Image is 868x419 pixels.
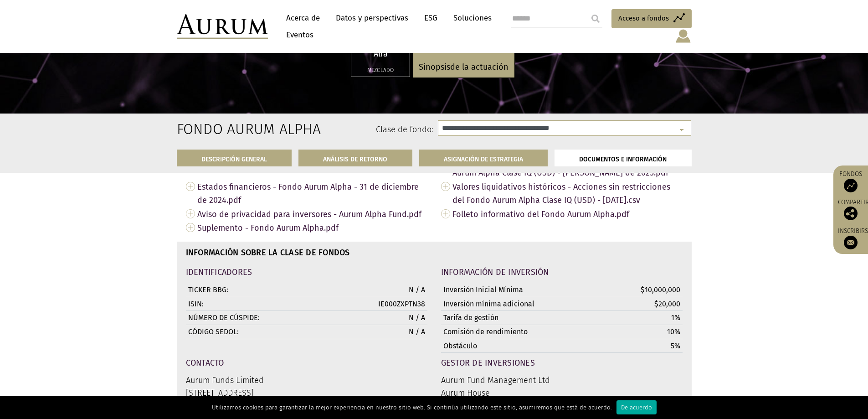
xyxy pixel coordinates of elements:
font: $10,000,000 [641,285,680,294]
a: Acerca de [282,10,324,26]
font: Valores liquidativos históricos - Acciones sin restricciones del Fondo Aurum Alpha Clase IQ (USD)... [452,182,670,205]
font: Acerca de [286,13,320,23]
img: account-icon.svg [675,28,692,44]
font: Obstáculo [443,341,477,350]
font: Soluciones [453,13,492,23]
font: Alfa [374,49,388,59]
font: Fondo Aurum Alpha [177,120,321,138]
a: Eventos [282,26,313,43]
font: NÚMERO DE CÚSPIDE: [188,313,260,322]
a: Soluciones [449,10,496,26]
img: Acceso a fondos [844,179,858,192]
font: N / A [409,313,425,322]
font: ASIGNACIÓN DE ESTRATEGIA [444,155,523,163]
font: Aviso de privacidad para inversores - Aurum Alpha Fund.pdf [197,209,421,219]
font: [STREET_ADDRESS] [186,388,254,398]
font: CÓDIGO SEDOL: [188,327,239,336]
font: ESG [424,13,437,23]
font: IE000ZXPTN38 [378,300,425,308]
font: 1% [671,313,680,322]
font: Mezclado [367,67,394,73]
font: Estados financieros - Fondo Aurum Alpha - 31 de diciembre de 2024.pdf [197,182,419,205]
input: Submit [586,10,605,28]
img: Suscríbete a nuestro boletín [844,236,858,249]
font: Sinopsis [419,62,450,72]
font: Folleto informativo del Fondo Aurum Alpha.pdf [452,209,629,219]
font: Aurum House [441,388,490,398]
font: 10% [667,327,680,336]
font: Tarifa de gestión [443,313,498,322]
img: Comparte esta publicación [844,207,858,220]
font: N / A [409,327,425,336]
font: DESCRIPCIÓN GENERAL [201,155,267,163]
font: Eventos [286,30,313,40]
font: Acceso a fondos [618,14,669,22]
img: Oro [177,14,268,39]
font: Suplemento - Fondo Aurum Alpha.pdf [197,223,339,233]
font: N / A [409,285,425,294]
font: Inversión mínima adicional [443,300,534,308]
font: de la actuación [450,62,508,72]
font: INFORMACIÓN SOBRE LA CLASE DE FONDOS [186,248,350,258]
font: $20,000 [654,300,680,308]
font: Gestor de inversiones [441,358,535,368]
font: TICKER BBG: [188,285,228,294]
font: ANÁLISIS DE RETORNO [323,155,387,163]
font: ISIN: [188,300,204,308]
a: ESG [420,10,442,26]
a: Datos y perspectivas [331,10,413,26]
font: Aurum Funds Limited [186,375,264,385]
font: INFORMACIÓN DE INVERSIÓN [441,267,549,277]
font: Clase de fondo: [376,124,433,134]
a: Acceso a fondos [611,9,692,28]
font: Comisión de rendimiento [443,327,528,336]
font: Fondos [839,170,862,178]
font: Contacto [186,358,224,368]
font: 5% [671,341,680,350]
font: Aurum Fund Management Ltd [441,375,550,385]
font: Datos y perspectivas [336,13,408,23]
font: De acuerdo [621,404,652,411]
a: Fondos [838,170,863,192]
font: Utilizamos cookies para garantizar la mejor experiencia en nuestro sitio web. Si continúa utiliza... [212,404,612,411]
font: IDENTIFICADORES [186,267,252,277]
font: Inversión Inicial Mínima [443,285,523,294]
